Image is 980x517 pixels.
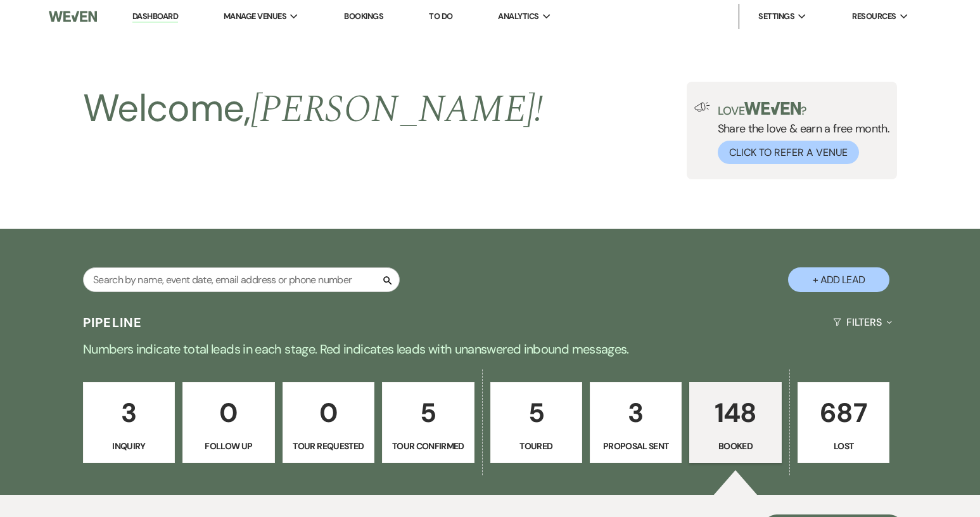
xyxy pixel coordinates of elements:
img: weven-logo-green.svg [744,102,801,115]
p: 0 [291,392,366,434]
div: Share the love & earn a free month. [710,102,890,164]
h3: Pipeline [83,314,143,331]
button: Click to Refer a Venue [718,141,859,164]
a: 5Tour Confirmed [382,382,474,463]
img: Weven Logo [49,3,96,30]
p: Tour Confirmed [390,439,466,453]
p: 5 [499,392,574,434]
button: + Add Lead [788,267,889,292]
p: 5 [390,392,466,434]
p: Follow Up [191,439,266,453]
span: Settings [758,10,794,23]
span: Analytics [498,10,538,23]
button: Filters [828,305,897,339]
a: 0Tour Requested [283,382,374,463]
a: 3Inquiry [83,382,175,463]
p: Lost [806,439,881,453]
p: Love ? [718,102,890,117]
p: 148 [697,392,773,434]
a: 0Follow Up [182,382,274,463]
span: Resources [852,10,896,23]
a: 148Booked [689,382,781,463]
p: Inquiry [91,439,167,453]
p: Booked [697,439,773,453]
p: Toured [499,439,574,453]
span: Manage Venues [224,10,286,23]
a: 687Lost [798,382,889,463]
span: [PERSON_NAME] ! [251,80,544,139]
img: loud-speaker-illustration.svg [694,102,710,112]
a: To Do [429,11,452,22]
input: Search by name, event date, email address or phone number [83,267,400,292]
a: Dashboard [132,11,178,23]
h2: Welcome, [83,82,544,136]
p: Tour Requested [291,439,366,453]
p: Proposal Sent [598,439,673,453]
p: 3 [598,392,673,434]
a: 5Toured [490,382,582,463]
p: Numbers indicate total leads in each stage. Red indicates leads with unanswered inbound messages. [34,339,946,359]
a: 3Proposal Sent [590,382,682,463]
p: 0 [191,392,266,434]
p: 687 [806,392,881,434]
a: Bookings [344,11,383,22]
p: 3 [91,392,167,434]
